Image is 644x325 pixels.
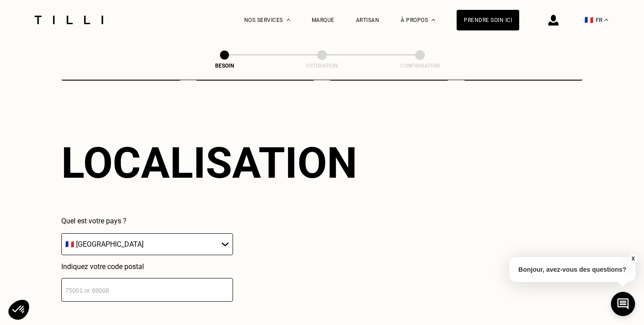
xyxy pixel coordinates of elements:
img: Logo du service de couturière Tilli [31,16,106,24]
a: Marque [312,17,335,23]
img: Menu déroulant à propos [432,19,435,21]
img: Menu déroulant [287,19,290,21]
input: 75001 or 69008 [61,278,233,302]
p: Indiquez votre code postal [61,262,233,271]
a: Prendre soin ici [457,10,519,30]
p: Quel est votre pays ? [61,217,233,225]
a: Artisan [356,17,380,23]
button: X [628,254,637,264]
div: Besoin [180,63,269,69]
div: Localisation [61,138,357,188]
img: menu déroulant [605,19,608,21]
div: Confirmation [375,63,465,69]
span: 🇫🇷 [585,16,593,24]
p: Bonjour, avez-vous des questions? [509,257,636,282]
img: icône connexion [548,15,559,26]
div: Estimation [277,63,367,69]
